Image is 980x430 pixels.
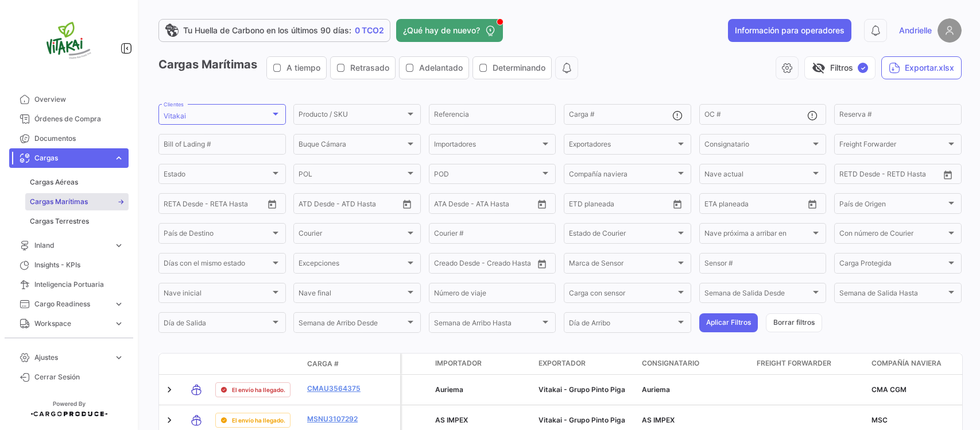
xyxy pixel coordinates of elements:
a: MSNU3107292 [307,414,367,424]
span: Andrielle [899,25,932,36]
span: Insights - KPIs [34,260,124,270]
span: Compañía naviera [871,358,942,368]
button: Determinando [473,57,551,79]
span: visibility_off [812,61,826,75]
span: Exportador [539,358,586,368]
span: Workspace [34,318,109,329]
span: Excepciones [299,261,405,269]
datatable-header-cell: Exportador [534,354,637,374]
span: Producto / SKU [299,112,405,120]
span: Semana de Arribo Desde [299,321,405,329]
span: Carga # [307,359,339,369]
input: Desde [569,201,590,209]
span: Consignatario [704,142,811,150]
span: Importador [435,358,482,368]
span: Tu Huella de Carbono en los últimos 90 días: [183,25,351,36]
span: Ajustes [34,352,109,363]
span: Semana de Arribo Hasta [434,321,541,329]
input: Creado Hasta [486,261,534,269]
datatable-header-cell: Póliza [371,359,400,368]
button: Adelantado [400,57,468,79]
span: Semana de Salida Desde [704,291,811,299]
span: Días con el mismo estado [164,261,270,269]
span: País de Destino [164,231,270,239]
a: Expand/Collapse Row [164,384,175,396]
button: Open calendar [398,195,416,213]
span: expand_more [114,153,124,163]
span: El envío ha llegado. [232,416,285,425]
span: Día de Arribo [569,321,676,329]
span: expand_more [114,240,124,251]
span: Courier [299,231,405,239]
span: Nave próxima a arribar en [704,231,811,239]
span: CMA CGM [871,385,907,394]
span: Nave actual [704,172,811,180]
datatable-header-cell: Estado de Envio [211,359,303,368]
span: Cargas Terrestres [30,216,89,226]
input: ATD Hasta [343,201,390,209]
input: ATA Hasta [477,201,525,209]
span: Cargo Readiness [34,299,109,309]
span: Retrasado [350,62,389,74]
a: CMAU3564375 [307,383,367,394]
button: Borrar filtros [766,313,822,332]
span: Carga Protegida [839,261,946,269]
input: Hasta [733,201,781,209]
span: Nave inicial [164,291,270,299]
span: Importadores [434,142,541,150]
a: Cargas Terrestres [25,213,129,230]
span: El envío ha llegado. [232,385,285,394]
a: Inteligencia Portuaria [9,275,129,294]
span: Consignatario [642,358,699,368]
input: ATD Desde [299,201,335,209]
button: Open calendar [533,195,551,213]
img: placeholder-user.png [938,18,962,43]
datatable-header-cell: Importador [431,354,534,374]
input: Desde [839,172,860,180]
span: Órdenes de Compra [34,114,124,124]
span: expand_more [114,299,124,309]
span: Vitakai - Grupo Pinto Piga [539,416,625,424]
span: Con número de Courier [839,231,946,239]
span: ¿Qué hay de nuevo? [403,25,480,36]
button: Open calendar [804,195,821,213]
button: A tiempo [267,57,326,79]
span: Buque Cámara [299,142,405,150]
span: AS IMPEX [642,416,675,424]
input: Hasta [598,201,645,209]
input: Hasta [868,172,916,180]
span: expand_more [114,318,124,329]
span: POL [299,172,405,180]
span: Carga con sensor [569,291,676,299]
span: Cargas Aéreas [30,177,78,187]
span: Nave final [299,291,405,299]
span: Semana de Salida Hasta [839,291,946,299]
span: Overview [34,94,124,105]
span: Cargas [34,153,109,163]
datatable-header-cell: Carga # [303,354,371,374]
a: Expand/Collapse Row [164,414,175,426]
a: Overview [9,90,129,109]
button: ¿Qué hay de nuevo? [396,19,503,42]
span: 0 TCO2 [355,25,384,36]
datatable-header-cell: Consignatario [637,354,752,374]
a: Documentos [9,129,129,148]
span: Estado de Courier [569,231,676,239]
a: Cargas Marítimas [25,193,129,210]
span: Auriema [435,385,463,394]
button: Open calendar [939,166,956,183]
button: Open calendar [533,255,551,272]
input: Desde [164,201,184,209]
button: Aplicar Filtros [699,313,758,332]
span: Estado [164,172,270,180]
span: Compañía naviera [569,172,676,180]
span: POD [434,172,541,180]
input: Creado Desde [434,261,478,269]
mat-select-trigger: Vitakai [164,112,186,120]
span: Freight Forwarder [839,142,946,150]
a: Órdenes de Compra [9,109,129,129]
span: Cerrar Sesión [34,372,124,382]
span: Freight Forwarder [757,358,831,368]
a: Cargas Aéreas [25,174,129,191]
span: Marca de Sensor [569,261,676,269]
